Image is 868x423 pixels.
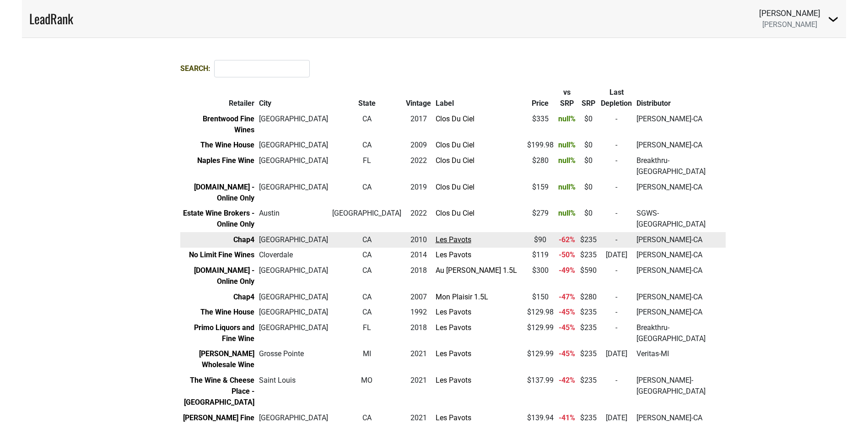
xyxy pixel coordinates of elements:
td: 2019 [404,179,433,206]
th: State [330,85,404,111]
td: $ 129.99 [525,320,556,347]
td: [PERSON_NAME]-CA [634,111,726,138]
td: 2022 [404,153,433,179]
td: $ 129.98 [525,304,556,320]
td: $ 0 [578,153,599,179]
a: Clos Du Ciel [436,156,474,165]
td: MO [330,373,404,410]
td: - [599,232,635,248]
td: -42% [555,373,578,410]
td: CA [330,248,404,263]
td: Veritas-MI [634,347,726,373]
a: Brentwood Fine Wines [203,114,254,134]
td: 2021 [404,373,433,410]
td: $ 235 [578,320,599,347]
th: SRP [578,85,599,111]
td: 2014 [404,248,433,263]
td: - [599,179,635,206]
td: 2017 [404,111,433,138]
td: [PERSON_NAME]-CA [634,289,726,305]
a: Les Pavots [436,308,471,316]
td: CA [330,179,404,206]
a: [DOMAIN_NAME] - Online Only [194,266,254,286]
td: [PERSON_NAME]-[GEOGRAPHIC_DATA] [634,373,726,410]
td: $ 150 [525,289,556,305]
td: [PERSON_NAME]-CA [634,179,726,206]
td: 2021 [404,347,433,373]
td: - [599,138,635,153]
td: - [599,320,635,347]
td: 2010 [404,232,433,248]
a: The Wine House [200,141,254,149]
td: CA [330,304,404,320]
td: [PERSON_NAME]-CA [634,263,726,289]
td: $ 590 [578,263,599,289]
td: $ 199.98 [525,138,556,153]
th: Price [525,85,556,111]
th: City [257,85,330,111]
a: Les Pavots [436,376,471,385]
a: The Wine & Cheese Place - [GEOGRAPHIC_DATA] [184,376,254,407]
td: null% [555,153,578,179]
td: CA [330,232,404,248]
td: [PERSON_NAME]-CA [634,138,726,153]
a: Au [PERSON_NAME] 1.5L [436,266,517,275]
a: Chap4 [233,293,254,301]
td: FL [330,153,404,179]
td: $ 129.99 [525,347,556,373]
td: $ 235 [578,304,599,320]
td: null% [555,179,578,206]
td: CA [330,263,404,289]
td: $ 159 [525,179,556,206]
td: Saint Louis [257,373,330,410]
a: Les Pavots [436,413,471,422]
td: $ 119 [525,248,556,263]
td: -45% [555,304,578,320]
td: $ 280 [578,289,599,305]
td: null% [555,111,578,138]
a: Naples Fine Wine [197,156,254,165]
td: [PERSON_NAME]-CA [634,232,726,248]
a: The Wine House [200,308,254,316]
a: Chap4 [233,235,254,244]
td: - [599,304,635,320]
td: null% [555,206,578,232]
td: $ 280 [525,153,556,179]
td: 2009 [404,138,433,153]
td: $ 0 [578,138,599,153]
td: -45% [555,347,578,373]
td: $ 235 [578,373,599,410]
td: - [599,263,635,289]
a: Les Pavots [436,235,471,244]
td: Breakthru-[GEOGRAPHIC_DATA] [634,320,726,347]
td: 2007 [404,289,433,305]
td: $ 300 [525,263,556,289]
td: $ 235 [578,347,599,373]
th: Last Depletion [599,85,635,111]
td: - [599,206,635,232]
a: Primo Liquors and Fine Wine [194,323,254,343]
td: $ 0 [578,111,599,138]
a: Estate Wine Brokers - Online Only [183,209,254,228]
td: CA [330,138,404,153]
a: Clos Du Ciel [436,209,474,217]
td: [GEOGRAPHIC_DATA] [257,179,330,206]
td: [GEOGRAPHIC_DATA] [257,111,330,138]
td: 2018 [404,320,433,347]
img: Dropdown Menu [828,14,839,25]
td: -49% [555,263,578,289]
td: $ 335 [525,111,556,138]
td: [GEOGRAPHIC_DATA] [257,289,330,305]
a: Mon Plaisir 1.5L [436,293,488,301]
td: [GEOGRAPHIC_DATA] [257,153,330,179]
td: $ 137.99 [525,373,556,410]
td: [PERSON_NAME]-CA [634,304,726,320]
label: Search: [180,63,210,74]
td: [GEOGRAPHIC_DATA] [257,263,330,289]
a: No Limit Fine Wines [189,250,254,259]
td: - [599,373,635,410]
td: - [599,111,635,138]
td: $ 90 [525,232,556,248]
td: [GEOGRAPHIC_DATA] [257,320,330,347]
td: $ 279 [525,206,556,232]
